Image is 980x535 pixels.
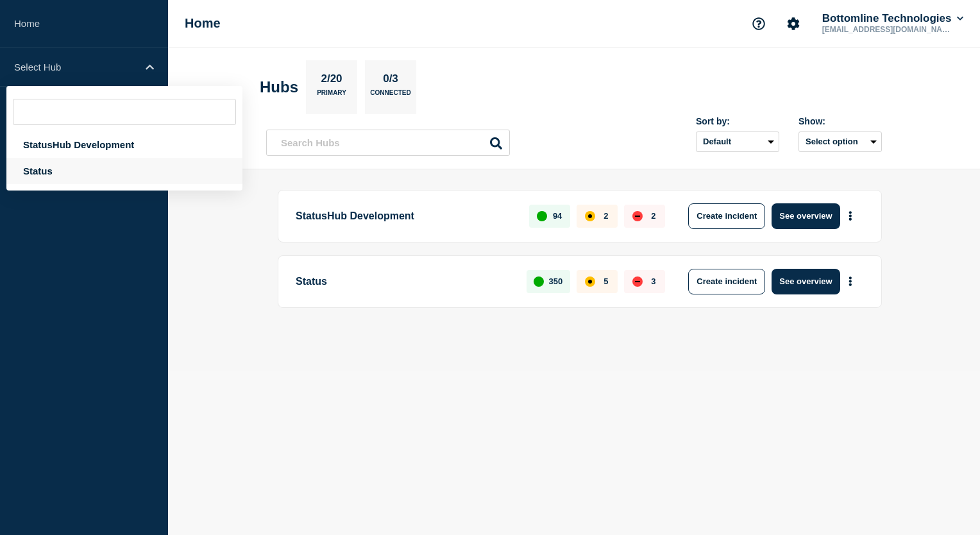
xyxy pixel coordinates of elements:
[553,211,562,221] p: 94
[370,89,410,103] p: Connected
[266,130,510,156] input: Search Hubs
[585,211,595,221] div: affected
[296,203,514,229] p: StatusHub Development
[632,276,643,287] div: down
[6,158,242,184] div: Status
[296,269,512,294] p: Status
[842,269,859,293] button: More actions
[378,72,403,89] p: 0/3
[549,276,563,286] p: 350
[820,25,953,34] p: [EMAIL_ADDRESS][DOMAIN_NAME]
[260,78,298,96] h2: Hubs
[745,10,772,37] button: Support
[316,72,347,89] p: 2/20
[651,276,655,286] p: 3
[604,211,608,221] p: 2
[820,12,966,25] button: Bottomline Technologies
[688,269,765,294] button: Create incident
[6,132,242,158] div: StatusHub Development
[842,204,859,228] button: More actions
[772,203,840,229] button: See overview
[534,276,544,287] div: up
[696,132,779,152] select: Sort by
[798,132,882,152] button: Select option
[604,276,608,286] p: 5
[317,89,346,103] p: Primary
[798,116,882,126] div: Show:
[688,203,765,229] button: Create incident
[651,211,655,221] p: 2
[696,116,779,126] div: Sort by:
[632,211,643,221] div: down
[185,16,221,31] h1: Home
[537,211,547,221] div: up
[14,62,137,72] p: Select Hub
[585,276,595,287] div: affected
[772,269,840,294] button: See overview
[780,10,807,37] button: Account settings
